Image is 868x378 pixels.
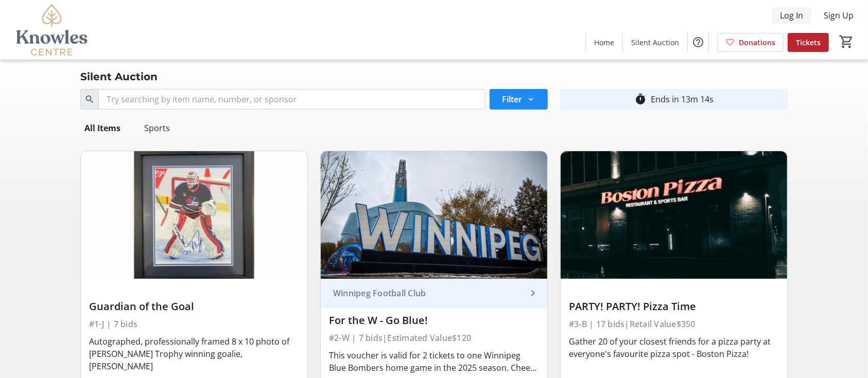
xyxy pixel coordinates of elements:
[89,300,299,313] div: Guardian of the Goal
[6,4,98,56] img: Knowles Centre's Logo
[651,93,714,105] div: Ends in 13m 14s
[329,331,539,345] div: #2-W | 7 bids | Estimated Value $120
[561,151,787,279] img: PARTY! PARTY! Pizza Time
[739,37,775,48] span: Donations
[594,37,614,48] span: Home
[490,89,548,110] button: Filter
[634,93,647,105] mat-icon: timer_outline
[527,287,539,299] mat-icon: keyboard_arrow_right
[502,93,522,105] span: Filter
[772,7,811,24] button: Log In
[780,9,803,22] span: Log In
[837,32,856,51] button: Cart
[788,33,829,52] a: Tickets
[688,32,708,52] button: Help
[74,68,164,85] div: Silent Auction
[569,335,779,360] div: Gather 20 of your closest friends for a pizza party at everyone's favourite pizza spot - Boston P...
[815,7,862,24] button: Sign Up
[140,118,174,138] div: Sports
[321,279,547,308] a: Winnipeg Football Club
[631,37,679,48] span: Silent Auction
[89,335,299,372] div: Autographed, professionally framed 8 x 10 photo of [PERSON_NAME] Trophy winning goalie, [PERSON_N...
[329,314,539,327] div: For the W - Go Blue!
[98,89,485,110] input: Try searching by item name, number, or sponsor
[329,288,527,298] div: Winnipeg Football Club
[321,151,547,279] img: For the W - Go Blue!
[824,9,854,22] span: Sign Up
[717,33,784,52] a: Donations
[569,300,779,313] div: PARTY! PARTY! Pizza Time
[80,118,125,138] div: All Items
[796,37,821,48] span: Tickets
[89,317,299,331] div: #1-J | 7 bids
[81,151,307,279] img: Guardian of the Goal
[329,349,539,374] div: This voucher is valid for 2 tickets to one Winnipeg Blue Bombers home game in the 2025 season. Ch...
[586,33,622,52] a: Home
[623,33,687,52] a: Silent Auction
[569,317,779,331] div: #3-B | 17 bids | Retail Value $350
